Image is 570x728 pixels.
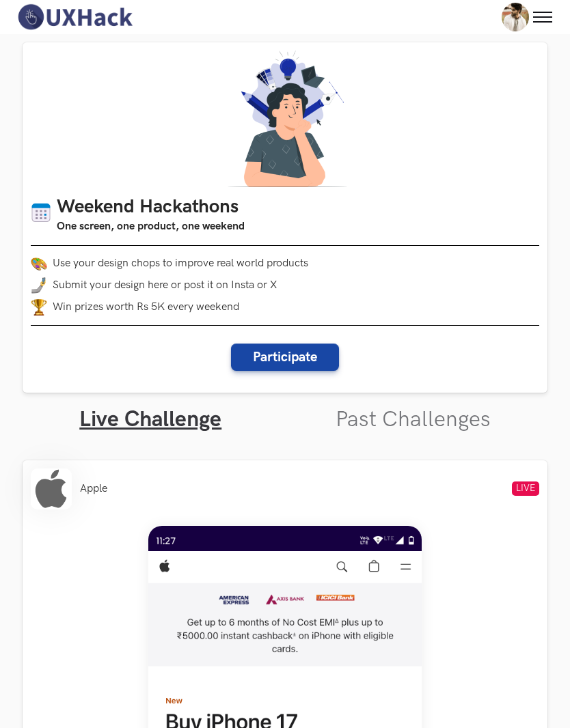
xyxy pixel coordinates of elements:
[336,406,491,433] a: Past Challenges
[53,279,277,292] span: Submit your design here or post it on Insta or X
[231,344,339,371] button: Participate
[529,3,556,31] button: Toggle menu
[57,195,245,218] h1: Weekend Hackathons
[23,393,547,433] ul: Tabs Interface
[219,51,351,187] img: A designer thinking
[31,255,539,272] li: Use your design chops to improve real world products
[80,482,107,495] li: Apple
[14,3,135,31] img: UXHack-logo.png
[31,299,539,316] li: Win prizes worth Rs 5K every weekend
[57,218,245,235] h3: One screen, one product, one weekend
[31,202,51,223] img: Calendar icon
[79,406,221,433] a: Live Challenge
[512,481,539,496] span: LIVE
[502,3,529,31] img: Your profile pic
[31,255,47,272] img: palette.png
[31,299,47,316] img: trophy.png
[502,3,529,31] button: Toggle menu
[31,277,47,294] img: mobile-in-hand.png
